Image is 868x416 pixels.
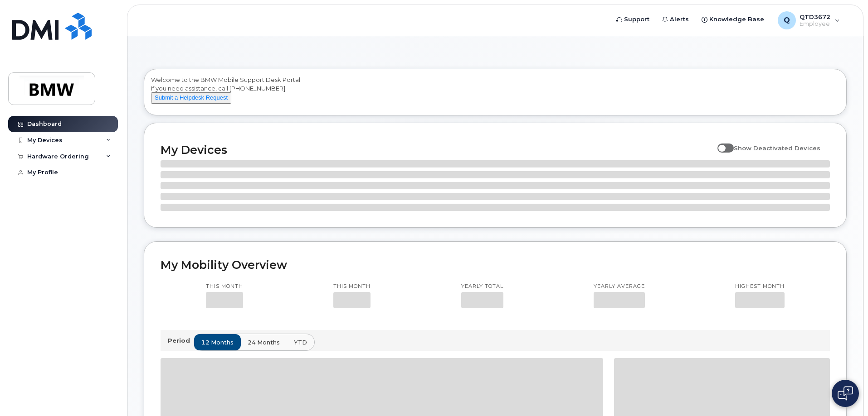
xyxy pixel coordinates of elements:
[168,336,194,345] p: Period
[161,258,830,272] h2: My Mobility Overview
[717,139,725,147] input: Show Deactivated Devices
[206,283,243,290] p: This month
[461,283,503,290] p: Yearly total
[838,386,853,401] img: Open chat
[151,94,231,101] a: Submit a Helpdesk Request
[735,283,785,290] p: Highest month
[594,283,645,290] p: Yearly average
[151,76,839,112] div: Welcome to the BMW Mobile Support Desk Portal If you need assistance, call [PHONE_NUMBER].
[161,143,713,157] h2: My Devices
[333,283,371,290] p: This month
[248,338,280,347] span: 24 months
[294,338,307,347] span: YTD
[151,92,231,104] button: Submit a Helpdesk Request
[734,144,820,152] span: Show Deactivated Devices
